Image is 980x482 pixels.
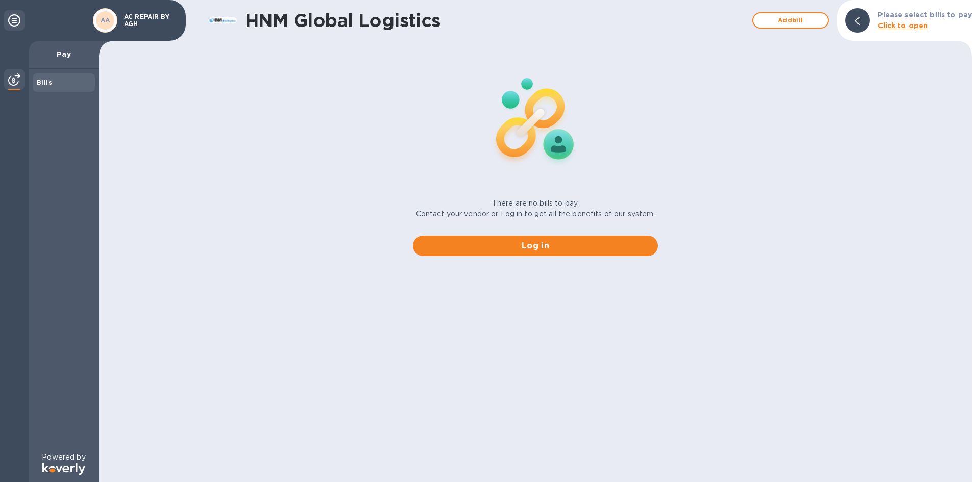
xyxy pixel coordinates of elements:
[124,13,175,28] p: AC REPAIR BY AGH
[421,240,650,252] span: Log in
[37,79,52,86] b: Bills
[413,236,658,256] button: Log in
[762,14,820,27] span: Add bill
[42,463,85,475] img: Logo
[42,452,85,463] p: Powered by
[101,16,110,24] b: AA
[245,10,747,31] h1: HNM Global Logistics
[878,11,972,19] b: Please select bills to pay
[416,198,655,219] p: There are no bills to pay. Contact your vendor or Log in to get all the benefits of our system.
[752,12,829,29] button: Addbill
[878,21,928,30] b: Click to open
[37,49,91,59] p: Pay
